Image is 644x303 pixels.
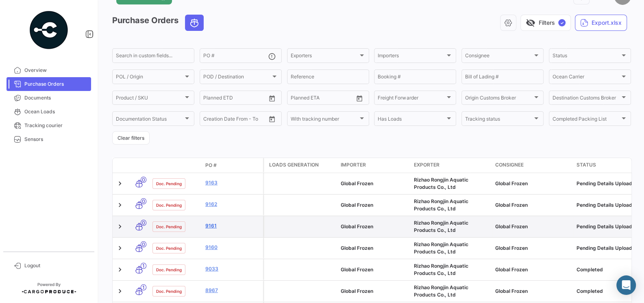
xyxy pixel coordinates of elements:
a: Expand/Collapse Row [116,180,124,188]
a: Documents [7,91,91,105]
img: powered-by.png [28,10,69,50]
span: Global Frozen [495,288,528,294]
button: Ocean [185,15,203,30]
span: Doc. Pending [156,223,182,230]
span: Doc. Pending [156,266,182,273]
span: Importer [341,161,366,169]
span: Purchase Orders [24,80,88,88]
datatable-header-cell: PO # [202,158,263,172]
a: Purchase Orders [7,77,91,91]
a: Overview [7,63,91,77]
span: 1 [141,284,146,290]
span: Global Frozen [495,180,528,186]
span: Exporter [414,161,439,169]
span: Global Frozen [341,202,373,208]
datatable-header-cell: Consignee [492,158,573,173]
span: Global Frozen [341,245,373,251]
span: Global Frozen [341,266,373,273]
h3: Purchase Orders [112,15,206,31]
span: 0 [141,177,146,183]
span: Doc. Pending [156,180,182,187]
span: 0 [141,198,146,204]
span: Status [577,161,596,169]
button: Open calendar [266,92,278,104]
button: visibility_offFilters✓ [520,15,571,31]
span: Rizhao Rongjin Aquatic Products Co., Ltd [414,241,468,255]
span: Completed Packing List [553,117,620,123]
span: Rizhao Rongjin Aquatic Products Co., Ltd [414,284,468,298]
span: 1 [141,263,146,269]
input: To [308,96,337,102]
datatable-header-cell: Transport mode [129,162,149,169]
a: 9161 [205,222,260,229]
a: 9163 [205,179,260,186]
span: Freight Forwarder [378,96,445,102]
datatable-header-cell: Loads generation [264,158,337,173]
span: 0 [141,241,146,247]
span: ✓ [558,19,566,26]
span: 0 [141,220,146,226]
button: Open calendar [266,113,278,125]
span: Sensors [24,136,88,143]
a: Tracking courier [7,119,91,132]
input: From [203,96,215,102]
span: Global Frozen [495,245,528,251]
input: To [220,117,250,123]
a: 9162 [205,201,260,208]
a: Expand/Collapse Row [116,201,124,209]
span: Global Frozen [341,180,373,186]
span: Status [553,54,620,60]
a: Expand/Collapse Row [116,223,124,231]
span: Global Frozen [341,288,373,294]
input: From [203,117,215,123]
span: Exporters [291,54,358,60]
span: With tracking number [291,117,358,123]
a: Sensors [7,132,91,146]
datatable-header-cell: Importer [337,158,411,173]
span: Doc. Pending [156,245,182,251]
a: 9160 [205,244,260,251]
span: Doc. Pending [156,288,182,294]
span: Logout [24,262,88,269]
a: Expand/Collapse Row [116,266,124,274]
span: Consignee [495,161,524,169]
input: To [220,96,250,102]
span: Rizhao Rongjin Aquatic Products Co., Ltd [414,220,468,233]
input: From [291,96,302,102]
span: Global Frozen [495,266,528,273]
a: 8967 [205,287,260,294]
span: Importers [378,54,445,60]
span: Global Frozen [495,223,528,229]
button: Export.xlsx [575,15,627,31]
span: POL / Origin [116,75,183,81]
span: Overview [24,67,88,74]
span: Global Frozen [341,223,373,229]
span: Documents [24,94,88,102]
a: Expand/Collapse Row [116,244,124,252]
span: Loads generation [269,161,319,169]
button: Clear filters [112,131,150,145]
div: Abrir Intercom Messenger [616,275,636,295]
datatable-header-cell: Doc. Status [149,162,202,169]
a: Expand/Collapse Row [116,287,124,295]
span: Ocean Carrier [553,75,620,81]
span: Rizhao Rongjin Aquatic Products Co., Ltd [414,263,468,276]
span: Has Loads [378,117,445,123]
datatable-header-cell: Exporter [411,158,492,173]
span: Documentation Status [116,117,183,123]
span: Rizhao Rongjin Aquatic Products Co., Ltd [414,198,468,212]
span: Destination Customs Broker [553,96,620,102]
span: Ocean Loads [24,108,88,115]
a: Ocean Loads [7,105,91,119]
button: Open calendar [353,92,366,104]
span: PO # [205,162,217,169]
a: 9033 [205,265,260,273]
span: Tracking status [465,117,533,123]
span: visibility_off [526,18,535,28]
span: Origin Customs Broker [465,96,533,102]
span: Tracking courier [24,122,88,129]
span: POD / Destination [203,75,271,81]
span: Rizhao Rongjin Aquatic Products Co., Ltd [414,177,468,190]
span: Consignee [465,54,533,60]
span: Doc. Pending [156,202,182,208]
